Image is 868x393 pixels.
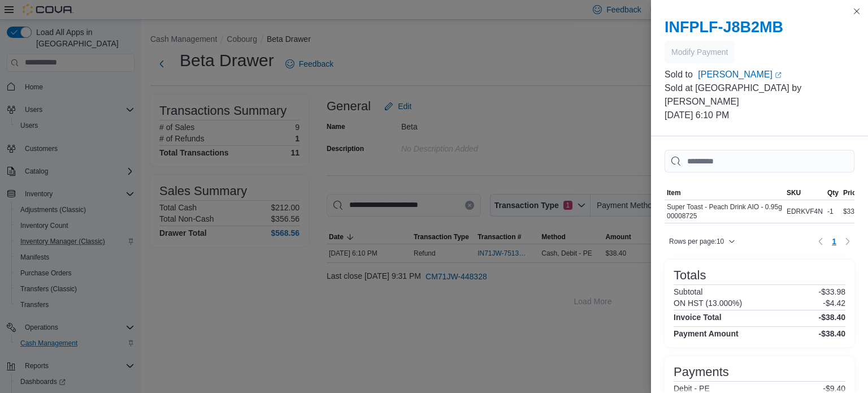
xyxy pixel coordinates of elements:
p: [DATE] 6:10 PM [665,109,854,122]
span: Item [667,188,681,197]
button: Previous page [814,235,827,248]
button: Next page [841,235,854,248]
nav: Pagination for table: MemoryTable from EuiInMemoryTable [814,232,854,251]
p: -$9.40 [823,384,845,393]
div: $33.98 [841,205,866,218]
span: 1 [832,236,836,247]
h4: Invoice Total [674,313,722,322]
svg: External link [775,72,782,79]
button: Rows per page:10 [665,235,740,248]
button: Page 1 of 1 [827,232,841,251]
div: Super Toast - Peach Drink AIO - 0.95g 00008725 [667,202,782,221]
h4: -$38.40 [819,329,845,338]
h4: Payment Amount [674,329,739,338]
h3: Payments [674,365,729,379]
span: Modify Payment [671,46,728,58]
button: Item [665,186,784,200]
input: This is a search bar. As you type, the results lower in the page will automatically filter. [665,150,854,172]
h4: -$38.40 [819,313,845,322]
h6: Subtotal [674,287,702,296]
h6: ON HST (13.000%) [674,299,742,308]
button: Price [841,186,866,200]
span: SKU [787,188,801,197]
button: Close this dialog [850,5,863,18]
a: [PERSON_NAME]External link [698,68,854,81]
p: -$33.98 [819,287,845,296]
p: Sold at [GEOGRAPHIC_DATA] by [PERSON_NAME] [665,81,854,109]
span: Qty [827,188,839,197]
span: Rows per page : 10 [669,237,724,246]
button: SKU [784,186,825,200]
p: -$4.42 [823,299,845,308]
div: Sold to [665,68,696,81]
button: Modify Payment [665,41,735,63]
button: Qty [825,186,841,200]
h3: Totals [674,269,706,282]
h2: INFPLF-J8B2MB [665,18,854,36]
ul: Pagination for table: MemoryTable from EuiInMemoryTable [827,232,841,251]
h6: Debit - PE [674,384,710,393]
span: EDRKVF4N [787,207,823,216]
span: Price [843,188,860,197]
div: -1 [825,205,841,218]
